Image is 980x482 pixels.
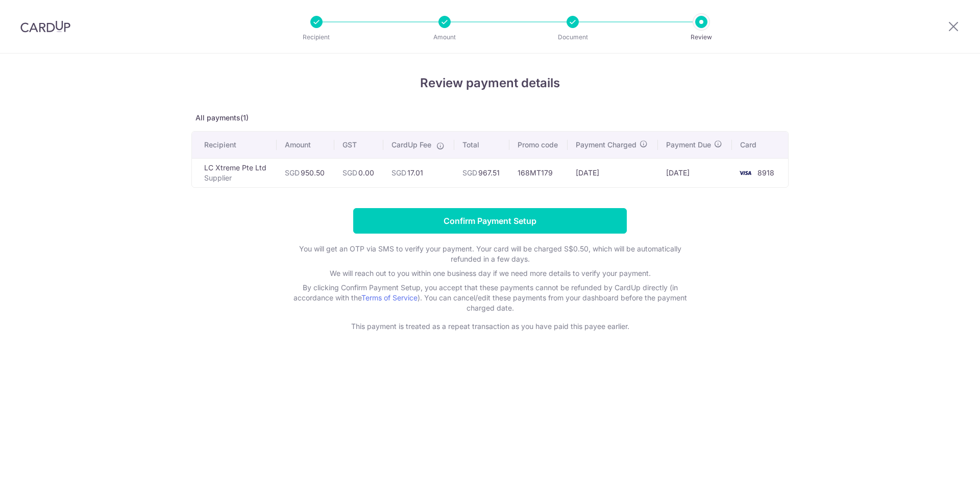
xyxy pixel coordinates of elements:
a: Terms of Service [361,293,418,302]
span: SGD [391,168,406,177]
h4: Review payment details [191,74,789,92]
th: Amount [277,132,334,158]
td: 0.00 [334,158,383,187]
span: SGD [285,168,300,177]
span: CardUp Fee [391,140,431,150]
td: [DATE] [568,158,658,187]
img: CardUp [20,20,70,33]
span: 8918 [757,168,774,177]
th: Promo code [509,132,568,158]
span: Payment Due [666,140,711,150]
th: Card [732,132,788,158]
td: 950.50 [277,158,334,187]
p: This payment is treated as a repeat transaction as you have paid this payee earlier. [286,321,694,332]
p: Amount [407,32,482,42]
iframe: Opens a widget where you can find more information [915,451,970,477]
p: Supplier [204,173,268,183]
img: <span class="translation_missing" title="translation missing: en.account_steps.new_confirm_form.b... [735,167,755,179]
span: SGD [462,168,477,177]
td: 168MT179 [509,158,568,187]
th: Total [454,132,509,158]
td: [DATE] [658,158,732,187]
p: Review [664,32,739,42]
input: Confirm Payment Setup [353,208,627,234]
td: 967.51 [454,158,509,187]
span: Payment Charged [576,140,636,150]
p: We will reach out to you within one business day if we need more details to verify your payment. [286,268,694,278]
td: LC Xtreme Pte Ltd [192,158,277,187]
span: SGD [342,168,357,177]
p: Recipient [279,32,354,42]
p: All payments(1) [191,113,789,123]
th: Recipient [192,132,277,158]
p: By clicking Confirm Payment Setup, you accept that these payments cannot be refunded by CardUp di... [286,283,694,313]
p: Document [535,32,610,42]
th: GST [334,132,383,158]
td: 17.01 [383,158,454,187]
p: You will get an OTP via SMS to verify your payment. Your card will be charged S$0.50, which will ... [286,244,694,264]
